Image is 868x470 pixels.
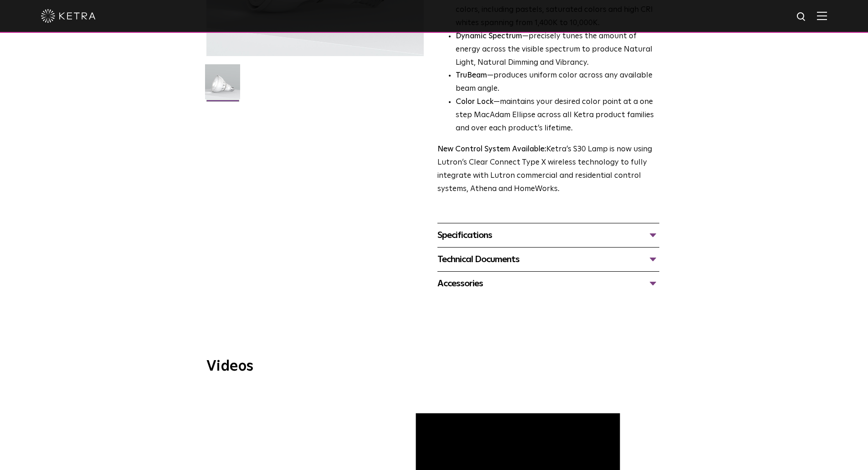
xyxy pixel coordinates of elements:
li: —precisely tunes the amount of energy across the visible spectrum to produce Natural Light, Natur... [456,30,659,70]
strong: TruBeam [456,72,487,79]
div: Specifications [437,228,659,243]
img: Hamburger%20Nav.svg [817,11,827,20]
li: —maintains your desired color point at a one step MacAdam Ellipse across all Ketra product famili... [456,96,659,135]
p: Ketra’s S30 Lamp is now using Lutron’s Clear Connect Type X wireless technology to fully integrat... [437,143,659,196]
li: —produces uniform color across any available beam angle. [456,69,659,96]
img: S30-Lamp-Edison-2021-Web-Square [205,64,240,106]
strong: New Control System Available: [437,145,546,153]
h3: Videos [206,359,662,374]
img: search icon [796,11,807,23]
img: ketra-logo-2019-white [41,9,96,23]
strong: Dynamic Spectrum [456,32,522,40]
div: Technical Documents [437,252,659,267]
div: Accessories [437,276,659,291]
strong: Color Lock [456,98,493,106]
